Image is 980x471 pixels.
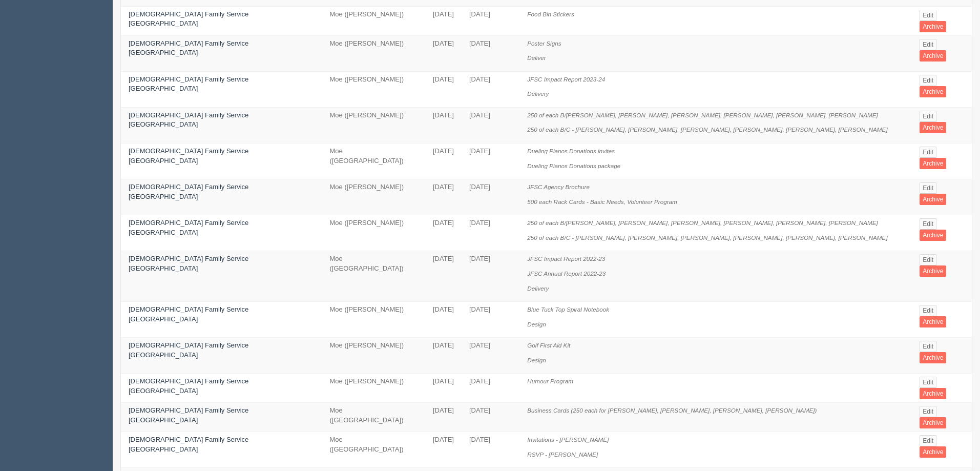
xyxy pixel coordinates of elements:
a: Archive [920,230,946,241]
i: Humour Program [527,378,573,384]
a: Archive [920,316,946,327]
a: Edit [920,435,936,446]
td: [DATE] [462,179,519,215]
i: Invitations - [PERSON_NAME] [527,436,609,443]
a: Archive [920,194,946,205]
a: [DEMOGRAPHIC_DATA] Family Service [GEOGRAPHIC_DATA] [129,377,248,395]
a: [DEMOGRAPHIC_DATA] Family Service [GEOGRAPHIC_DATA] [129,111,248,129]
td: Moe ([GEOGRAPHIC_DATA]) [322,432,425,468]
td: [DATE] [462,215,519,251]
a: Edit [920,182,936,194]
i: 250 of each B/[PERSON_NAME], [PERSON_NAME], [PERSON_NAME], [PERSON_NAME], [PERSON_NAME], [PERSON_... [527,219,878,226]
i: Business Cards (250 each for [PERSON_NAME], [PERSON_NAME], [PERSON_NAME], [PERSON_NAME]) [527,407,817,414]
a: Edit [920,75,936,86]
td: [DATE] [462,251,519,302]
a: Archive [920,158,946,169]
i: 250 of each B/C - [PERSON_NAME], [PERSON_NAME], [PERSON_NAME], [PERSON_NAME], [PERSON_NAME], [PER... [527,126,887,133]
a: [DEMOGRAPHIC_DATA] Family Service [GEOGRAPHIC_DATA] [129,10,248,28]
a: [DEMOGRAPHIC_DATA] Family Service [GEOGRAPHIC_DATA] [129,305,248,323]
a: Edit [920,254,936,265]
td: [DATE] [425,144,462,179]
td: Moe ([PERSON_NAME]) [322,215,425,251]
a: Edit [920,10,936,21]
a: Edit [920,341,936,352]
td: [DATE] [425,35,462,71]
td: [DATE] [425,374,462,403]
i: JFSC Impact Report 2023-24 [527,76,605,83]
td: [DATE] [425,71,462,107]
i: Design [527,321,546,327]
i: RSVP - [PERSON_NAME] [527,451,598,458]
td: Moe ([PERSON_NAME]) [322,71,425,107]
a: [DEMOGRAPHIC_DATA] Family Service [GEOGRAPHIC_DATA] [129,406,248,424]
i: Deliver [527,54,546,61]
a: Archive [920,122,946,133]
a: Edit [920,39,936,50]
td: Moe ([PERSON_NAME]) [322,107,425,143]
td: [DATE] [425,338,462,374]
a: Edit [920,305,936,316]
a: Archive [920,388,946,399]
i: JFSC Annual Report 2022-23 [527,270,606,277]
i: Dueling Pianos Donations package [527,162,620,169]
a: [DEMOGRAPHIC_DATA] Family Service [GEOGRAPHIC_DATA] [129,219,248,236]
a: Edit [920,111,936,122]
i: JFSC Impact Report 2022-23 [527,255,605,262]
td: [DATE] [462,374,519,403]
td: Moe ([PERSON_NAME]) [322,302,425,338]
td: [DATE] [462,35,519,71]
td: [DATE] [425,251,462,302]
td: [DATE] [425,215,462,251]
td: Moe ([PERSON_NAME]) [322,179,425,215]
i: Food Bin Stickers [527,11,574,17]
td: [DATE] [462,107,519,143]
td: [DATE] [425,179,462,215]
i: JFSC Agency Brochure [527,183,590,190]
a: [DEMOGRAPHIC_DATA] Family Service [GEOGRAPHIC_DATA] [129,255,248,272]
a: [DEMOGRAPHIC_DATA] Family Service [GEOGRAPHIC_DATA] [129,75,248,93]
td: [DATE] [425,107,462,143]
a: [DEMOGRAPHIC_DATA] Family Service [GEOGRAPHIC_DATA] [129,147,248,165]
td: [DATE] [425,6,462,35]
td: [DATE] [462,71,519,107]
i: Poster Signs [527,40,561,47]
a: [DEMOGRAPHIC_DATA] Family Service [GEOGRAPHIC_DATA] [129,183,248,200]
td: [DATE] [462,403,519,432]
a: Archive [920,446,946,458]
td: [DATE] [425,403,462,432]
a: Edit [920,218,936,230]
td: [DATE] [462,6,519,35]
a: Archive [920,21,946,32]
td: Moe ([PERSON_NAME]) [322,374,425,403]
a: [DEMOGRAPHIC_DATA] Family Service [GEOGRAPHIC_DATA] [129,436,248,453]
a: Archive [920,265,946,277]
td: [DATE] [425,302,462,338]
i: Design [527,357,546,363]
a: Edit [920,377,936,388]
a: Archive [920,352,946,363]
a: Archive [920,417,946,428]
td: [DATE] [425,432,462,468]
i: 500 each Rack Cards - Basic Needs, Volunteer Program [527,198,677,205]
i: 250 of each B/C - [PERSON_NAME], [PERSON_NAME], [PERSON_NAME], [PERSON_NAME], [PERSON_NAME], [PER... [527,234,887,241]
td: Moe ([PERSON_NAME]) [322,35,425,71]
i: Delivery [527,90,549,97]
a: [DEMOGRAPHIC_DATA] Family Service [GEOGRAPHIC_DATA] [129,39,248,57]
i: Blue Tuck Top Spiral Notebook [527,306,609,313]
td: Moe ([PERSON_NAME]) [322,6,425,35]
td: [DATE] [462,302,519,338]
a: Archive [920,50,946,62]
td: Moe ([GEOGRAPHIC_DATA]) [322,403,425,432]
td: [DATE] [462,144,519,179]
a: Edit [920,147,936,158]
td: Moe ([GEOGRAPHIC_DATA]) [322,144,425,179]
a: Edit [920,406,936,417]
td: [DATE] [462,338,519,374]
td: Moe ([GEOGRAPHIC_DATA]) [322,251,425,302]
i: 250 of each B/[PERSON_NAME], [PERSON_NAME], [PERSON_NAME], [PERSON_NAME], [PERSON_NAME], [PERSON_... [527,112,878,118]
td: [DATE] [462,432,519,468]
a: [DEMOGRAPHIC_DATA] Family Service [GEOGRAPHIC_DATA] [129,341,248,359]
i: Golf First Aid Kit [527,342,570,349]
td: Moe ([PERSON_NAME]) [322,338,425,374]
i: Delivery [527,285,549,292]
